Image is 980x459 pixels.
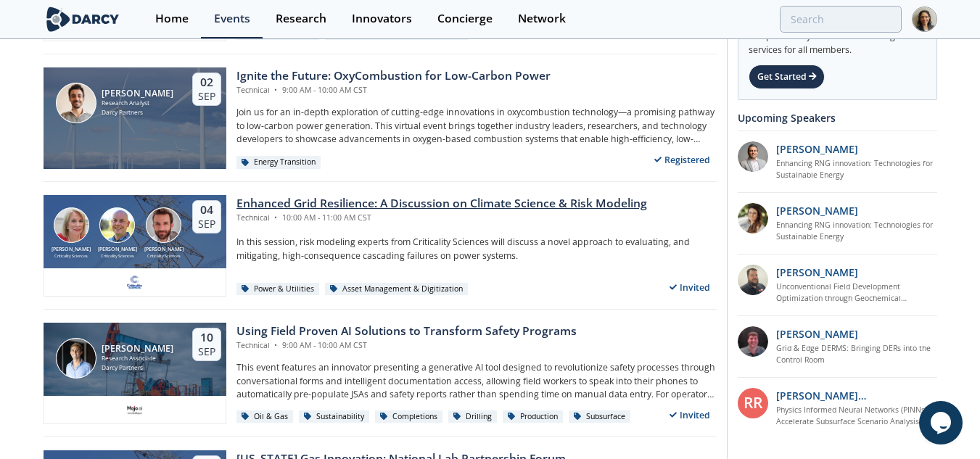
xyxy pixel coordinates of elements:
[776,265,858,280] p: [PERSON_NAME]
[780,6,902,33] input: Advanced Search
[236,212,647,224] div: Technical 10:00 AM - 11:00 AM CST
[198,345,215,358] div: Sep
[56,83,96,123] img: Nicolas Lassalle
[141,253,187,259] div: Criticality Sciences
[198,218,215,231] div: Sep
[352,13,412,25] div: Innovators
[448,410,498,423] div: Drilling
[272,85,280,95] span: •
[44,323,717,424] a: Juan Mayol [PERSON_NAME] Research Associate Darcy Partners 10 Sep Using Field Proven AI Solutions...
[141,246,187,254] div: [PERSON_NAME]
[749,65,825,89] div: Get Started
[738,141,768,172] img: 1fdb2308-3d70-46db-bc64-f6eabefcce4d
[236,410,294,423] div: Oil & Gas
[518,13,566,25] div: Network
[776,158,938,181] a: Enhancing RNG innovation: Technologies for Sustainable Energy
[919,401,965,444] iframe: chat widget
[102,108,173,117] div: Darcy Partners
[54,207,89,243] img: Susan Ginsburg
[663,278,717,297] div: Invited
[94,246,141,254] div: [PERSON_NAME]
[912,7,937,32] img: Profile
[236,236,717,262] p: In this session, risk modeling experts from Criticality Sciences will discuss a novel approach to...
[236,156,321,169] div: Energy Transition
[125,401,144,418] img: c99e3ca0-ae72-4bf9-a710-a645b1189d83
[569,410,631,423] div: Subsurface
[155,13,189,25] div: Home
[102,363,173,373] div: Darcy Partners
[776,281,938,305] a: Unconventional Field Development Optimization through Geochemical Fingerprinting Technology
[198,203,215,218] div: 04
[776,388,938,403] p: [PERSON_NAME] [PERSON_NAME]
[49,253,95,259] div: Criticality Sciences
[236,323,577,340] div: Using Field Proven AI Solutions to Transform Safety Programs
[214,13,250,25] div: Events
[648,151,717,169] div: Registered
[146,207,181,243] img: Ross Dakin
[94,253,141,259] div: Criticality Sciences
[102,344,173,354] div: [PERSON_NAME]
[44,7,123,32] img: logo-wide.svg
[503,410,564,423] div: Production
[272,340,280,350] span: •
[56,338,96,379] img: Juan Mayol
[738,203,768,233] img: 737ad19b-6c50-4cdf-92c7-29f5966a019e
[99,207,135,243] img: Ben Ruddell
[198,331,215,345] div: 10
[236,283,320,296] div: Power & Utilities
[236,195,647,212] div: Enhanced Grid Resilience: A Discussion on Climate Science & Risk Modeling
[299,410,370,423] div: Sustainability
[776,343,938,366] a: Grid & Edge DERMS: Bringing DERs into the Control Room
[102,88,173,99] div: [PERSON_NAME]
[776,141,858,157] p: [PERSON_NAME]
[236,67,551,85] div: Ignite the Future: OxyCombustion for Low-Carbon Power
[44,195,717,297] a: Susan Ginsburg [PERSON_NAME] Criticality Sciences Ben Ruddell [PERSON_NAME] Criticality Sciences ...
[738,105,937,131] div: Upcoming Speakers
[776,203,858,218] p: [PERSON_NAME]
[102,354,173,363] div: Research Associate
[375,410,443,423] div: Completions
[236,106,717,146] p: Join us for an in-depth exploration of cutting-edge innovations in oxycombustion technology—a pro...
[776,326,858,342] p: [PERSON_NAME]
[44,67,717,169] a: Nicolas Lassalle [PERSON_NAME] Research Analyst Darcy Partners 02 Sep Ignite the Future: OxyCombu...
[738,265,768,295] img: 2k2ez1SvSiOh3gKHmcgF
[738,388,768,418] div: RR
[325,283,469,296] div: Asset Management & Digitization
[125,273,144,291] img: f59c13b7-8146-4c0f-b540-69d0cf6e4c34
[776,405,938,428] a: Physics Informed Neural Networks (PINNs) to Accelerate Subsurface Scenario Analysis
[236,361,717,401] p: This event features an innovator presenting a generative AI tool designed to revolutionize safety...
[49,246,95,254] div: [PERSON_NAME]
[272,212,280,223] span: •
[198,90,215,103] div: Sep
[276,13,326,25] div: Research
[663,406,717,424] div: Invited
[738,326,768,357] img: accc9a8e-a9c1-4d58-ae37-132228efcf55
[236,340,577,352] div: Technical 9:00 AM - 10:00 AM CST
[198,75,215,90] div: 02
[437,13,493,25] div: Concierge
[776,220,938,243] a: Enhancing RNG innovation: Technologies for Sustainable Energy
[102,99,173,108] div: Research Analyst
[236,85,551,96] div: Technical 9:00 AM - 10:00 AM CST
